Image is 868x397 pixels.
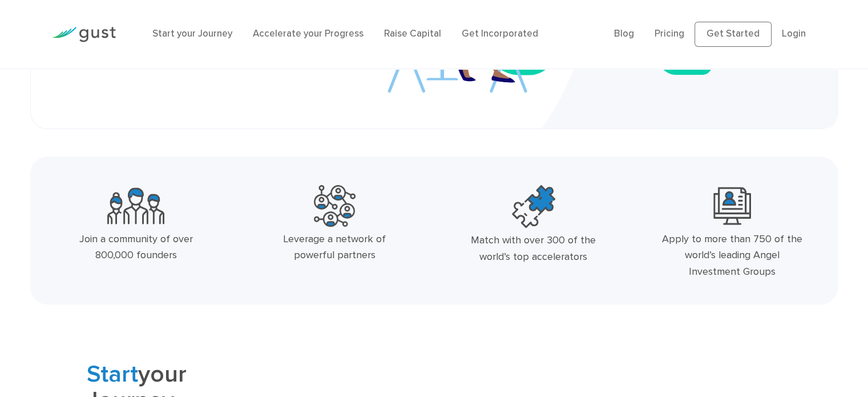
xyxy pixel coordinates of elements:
div: Leverage a network of powerful partners [262,231,407,264]
a: Start your Journey [152,28,232,39]
a: Get Incorporated [462,28,538,39]
a: Get Started [695,22,772,47]
img: Powerful Partners [314,185,356,227]
div: Apply to more than 750 of the world’s leading Angel Investment Groups [660,231,805,280]
span: Start [87,360,138,388]
div: Match with over 300 of the world’s top accelerators [461,232,606,266]
a: Accelerate your Progress [253,28,364,39]
img: Top Accelerators [512,185,555,228]
img: Community Founders [107,185,164,227]
a: Raise Capital [384,28,441,39]
img: Gust Logo [52,27,116,42]
a: Blog [614,28,634,39]
a: Pricing [655,28,684,39]
img: Leading Angel Investment [713,185,751,227]
a: Login [782,28,806,39]
div: Join a community of over 800,000 founders [63,231,209,264]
